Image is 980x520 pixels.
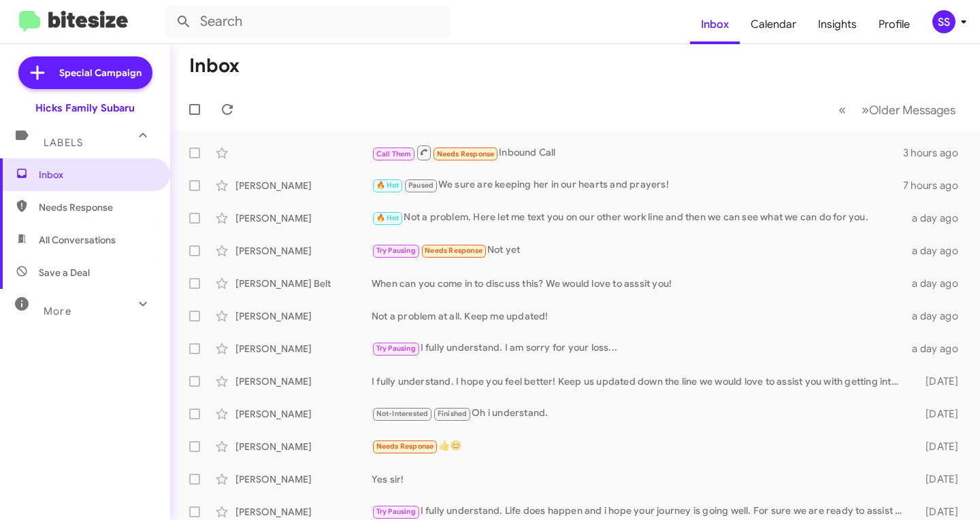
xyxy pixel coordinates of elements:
div: a day ago [910,211,969,225]
a: Insights [807,5,868,44]
span: 🔥 Hot [376,181,399,190]
div: 👍😊 [372,438,910,454]
div: When can you come in to discuss this? We would love to asssit you! [372,277,910,290]
div: Not yet [372,243,910,258]
div: [PERSON_NAME] [235,179,372,192]
div: Inbound Call [372,144,903,161]
a: Inbox [690,5,740,44]
h1: Inbox [189,55,240,77]
nav: Page navigation example [831,96,964,124]
a: Special Campaign [18,56,152,89]
span: Needs Response [425,246,483,255]
div: [PERSON_NAME] [235,309,372,323]
div: We sure are keeping her in our hearts and prayers! [372,177,903,193]
div: [PERSON_NAME] [235,472,372,486]
a: Profile [868,5,921,44]
div: [PERSON_NAME] [235,211,372,225]
div: [DATE] [910,440,969,453]
div: [PERSON_NAME] Belt [235,277,372,290]
div: 3 hours ago [903,146,969,160]
button: Next [853,96,964,124]
div: [DATE] [910,472,969,486]
div: [PERSON_NAME] [235,440,372,453]
div: [PERSON_NAME] [235,342,372,356]
div: [DATE] [910,407,969,421]
div: SS [932,10,955,33]
div: I fully understand. Life does happen and i hope your journey is going well. For sure we are ready... [372,504,910,519]
span: 🔥 Hot [376,213,399,222]
input: Search [165,5,451,38]
div: Oh i understand. [372,406,910,421]
div: [DATE] [910,505,969,519]
div: Not a problem at all. Keep me updated! [372,309,910,323]
span: Needs Response [437,150,495,158]
div: Yes sir! [372,472,910,486]
div: a day ago [910,309,969,323]
div: [PERSON_NAME] [235,375,372,388]
div: Hicks Family Subaru [35,101,135,115]
span: Older Messages [869,103,955,118]
div: a day ago [910,342,969,356]
span: Try Pausing [376,246,416,255]
span: Labels [44,137,83,149]
div: [PERSON_NAME] [235,505,372,519]
span: Paused [408,181,434,190]
div: [PERSON_NAME] [235,407,372,421]
span: Try Pausing [376,507,416,516]
div: a day ago [910,277,969,290]
span: Not-Interested [376,409,429,418]
span: Special Campaign [59,66,142,80]
div: I fully understand. I am sorry for your loss... [372,341,910,356]
div: [DATE] [910,375,969,388]
div: a day ago [910,244,969,258]
span: More [44,305,71,317]
button: SS [921,10,965,33]
a: Calendar [740,5,807,44]
button: Previous [830,96,854,124]
span: All Conversations [39,233,116,247]
span: Needs Response [39,201,154,214]
span: Needs Response [376,442,434,451]
span: Save a Deal [39,266,90,279]
div: Not a problem. Here let me text you on our other work line and then we can see what we can do for... [372,210,910,226]
span: Call Them [376,150,412,158]
span: » [862,101,869,118]
span: Inbox [39,168,154,181]
span: Finished [438,409,468,418]
span: Try Pausing [376,344,416,353]
span: « [838,101,846,118]
div: [PERSON_NAME] [235,244,372,258]
div: I fully understand. I hope you feel better! Keep us updated down the line we would love to assist... [372,375,910,388]
div: 7 hours ago [903,179,969,192]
